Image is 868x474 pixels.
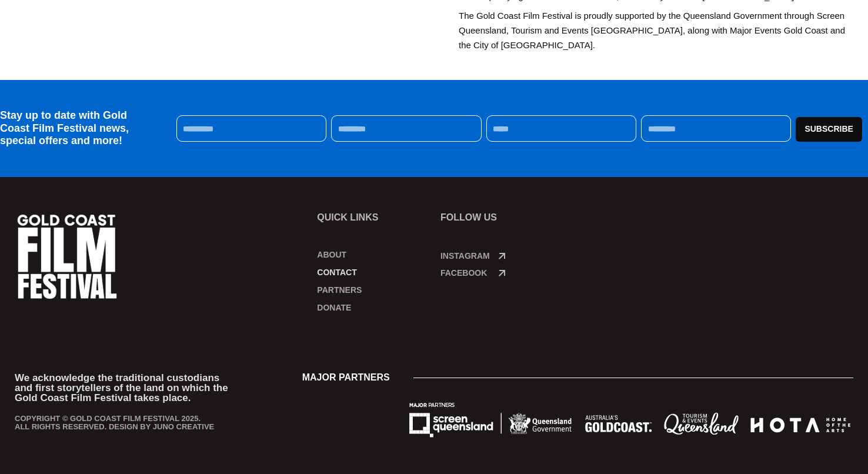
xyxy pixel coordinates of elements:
[440,268,487,278] a: Facebook
[440,213,552,222] p: FOLLOW US
[317,249,429,261] a: About
[317,302,429,313] a: Donate
[804,125,853,133] span: Subscribe
[459,8,855,52] p: The Gold Coast Film Festival is proudly supported by the Queensland Government through Screen Que...
[317,266,429,278] a: Contact
[317,284,429,296] a: Partners
[440,251,490,261] a: Instagram
[317,213,429,222] p: Quick links
[499,253,505,259] a: Instagram
[302,373,390,382] span: MAJOR PARTNERS
[796,117,862,142] button: Subscribe
[15,415,215,432] p: COPYRIGHT © GOLD COAST FILM FESTIVAL 2025. ALL RIGHTS RESERVED. DESIGN BY JUNO CREATIVE
[317,249,429,313] nav: Menu
[15,373,276,403] p: We acknowledge the traditional custodians and first storytellers of the land on which the Gold Co...
[499,270,505,276] a: Facebook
